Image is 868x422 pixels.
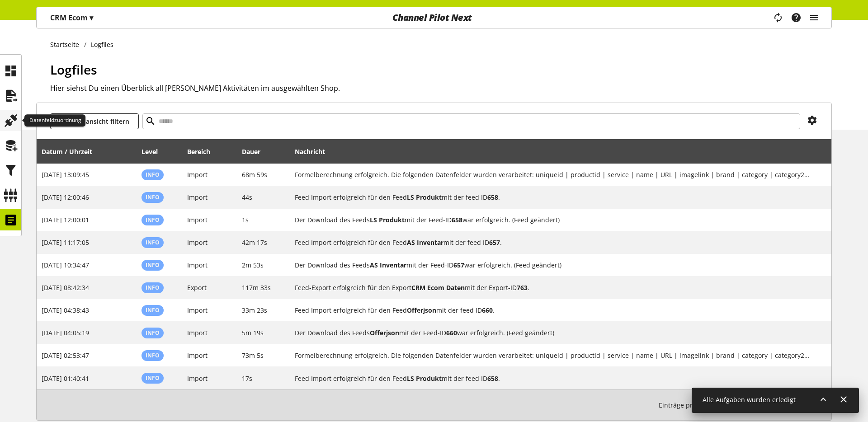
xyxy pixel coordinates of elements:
span: Import [187,328,208,337]
span: 5m 19s [242,328,264,337]
span: Import [187,170,208,179]
span: [DATE] 12:00:46 [42,193,89,202]
div: Dauer [242,147,269,156]
h2: Der Download des Feeds Offerjson mit der Feed-ID 660 war erfolgreich. (Feed geändert) [295,328,810,338]
span: Import [187,216,208,224]
span: Info [146,284,160,291]
h2: Feed Import erfolgreich für den Feed AS Inventar mit der feed ID 657. [295,238,810,247]
a: Startseite [50,40,84,49]
span: Info [146,261,160,269]
span: 117m 33s [242,283,271,292]
b: AS Inventar [370,261,406,269]
span: Listenansicht filtern [67,117,129,126]
b: 658 [452,216,462,224]
span: 73m 5s [242,351,264,360]
span: 2m 53s [242,261,264,269]
span: Einträge pro Seite [659,400,717,410]
h2: Formelberechnung erfolgreich. Die folgenden Datenfelder wurden verarbeitet: uniqueid | productid ... [295,170,810,179]
span: 42m 17s [242,238,267,247]
h2: Formelberechnung erfolgreich. Die folgenden Datenfelder wurden verarbeitet: uniqueid | productid ... [295,351,810,360]
b: 660 [446,328,457,337]
span: [DATE] 12:00:01 [42,216,89,224]
span: ▾ [90,13,93,23]
div: Bereich [187,147,219,156]
h2: Feed-Export erfolgreich für den Export CRM Ecom Daten mit der Export-ID 763. [295,283,810,292]
span: [DATE] 13:09:45 [42,170,89,179]
h2: Der Download des Feeds AS Inventar mit der Feed-ID 657 war erfolgreich. (Feed geändert) [295,260,810,270]
div: Datum / Uhrzeit [42,147,101,156]
span: Info [146,171,160,178]
b: LS Produkt [370,216,405,224]
span: Import [187,374,208,383]
span: Info [146,374,160,382]
span: 33m 23s [242,306,267,314]
span: [DATE] 04:38:43 [42,306,89,314]
span: Import [187,193,208,202]
h2: Der Download des Feeds LS Produkt mit der Feed-ID 658 war erfolgreich. (Feed geändert) [295,215,810,225]
span: Info [146,239,160,246]
button: Listenansicht filtern [50,113,139,129]
b: LS Produkt [407,374,442,383]
b: 763 [517,283,528,292]
span: [DATE] 11:17:05 [42,238,89,247]
span: Info [146,193,160,201]
h2: Feed Import erfolgreich für den Feed LS Produkt mit der feed ID 658. [295,192,810,202]
span: [DATE] 04:05:19 [42,328,89,337]
span: Import [187,351,208,360]
span: Alle Aufgaben wurden erledigt [703,395,796,404]
span: 44s [242,193,252,202]
span: Info [146,352,160,359]
span: Import [187,261,208,269]
span: [DATE] 01:40:41 [42,374,89,383]
b: 657 [489,238,500,247]
span: Info [146,306,160,314]
b: 657 [453,261,464,269]
div: Nachricht [295,142,827,160]
nav: main navigation [36,7,832,28]
h2: Feed Import erfolgreich für den Feed Offerjson mit der feed ID 660. [295,305,810,315]
span: [DATE] 08:42:34 [42,283,89,292]
span: Import [187,238,208,247]
b: 658 [487,193,498,202]
b: AS Inventar [407,238,443,247]
b: 658 [487,374,498,383]
span: [DATE] 02:53:47 [42,351,89,360]
b: CRM Ecom Daten [411,283,465,292]
span: 1s [242,216,249,224]
span: 17s [242,374,252,383]
span: Info [146,329,160,337]
p: CRM Ecom [50,12,93,23]
b: 660 [482,306,493,314]
div: Datenfeldzuordnung [24,114,85,127]
b: LS Produkt [407,193,442,202]
span: Logfiles [50,61,97,78]
div: Level [142,147,167,156]
span: Import [187,306,208,314]
small: 1-10 / 182 [659,397,778,413]
span: Export [187,283,207,292]
h2: Hier siehst Du einen Überblick all [PERSON_NAME] Aktivitäten im ausgewählten Shop. [50,83,832,94]
span: 68m 59s [242,170,267,179]
span: [DATE] 10:34:47 [42,261,89,269]
b: Offerjson [370,328,399,337]
h2: Feed Import erfolgreich für den Feed LS Produkt mit der feed ID 658. [295,374,810,383]
b: Offerjson [407,306,436,314]
span: Info [146,216,160,224]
